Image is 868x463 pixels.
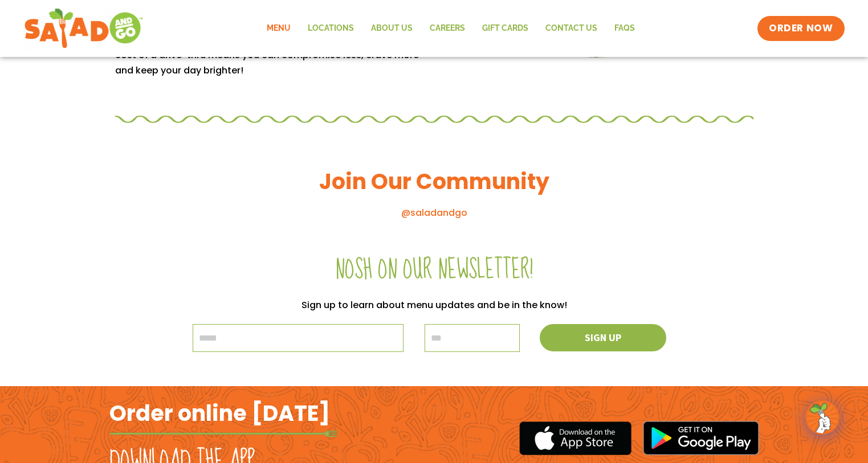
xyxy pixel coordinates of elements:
img: google_play [643,421,759,455]
a: FAQs [606,15,643,42]
span: ORDER NOW [769,22,833,35]
img: fork [109,431,337,437]
h3: Join Our Community [115,167,753,195]
h2: Order online [DATE] [109,399,330,427]
nav: Menu [258,15,643,42]
a: ORDER NOW [757,16,844,41]
a: GIFT CARDS [474,15,537,42]
a: About Us [362,15,421,42]
a: Careers [421,15,474,42]
button: Sign up [540,324,666,351]
h2: Nosh on our newsletter! [115,254,753,286]
span: Sign up [585,333,621,343]
a: Locations [299,15,362,42]
a: @saladandgo [401,206,467,219]
img: wpChatIcon [806,401,838,433]
img: new-SAG-logo-768×292 [24,6,144,51]
a: Contact Us [537,15,606,42]
img: appstore [519,420,631,457]
a: Menu [258,15,299,42]
p: Sign up to learn about menu updates and be in the know! [115,297,753,313]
